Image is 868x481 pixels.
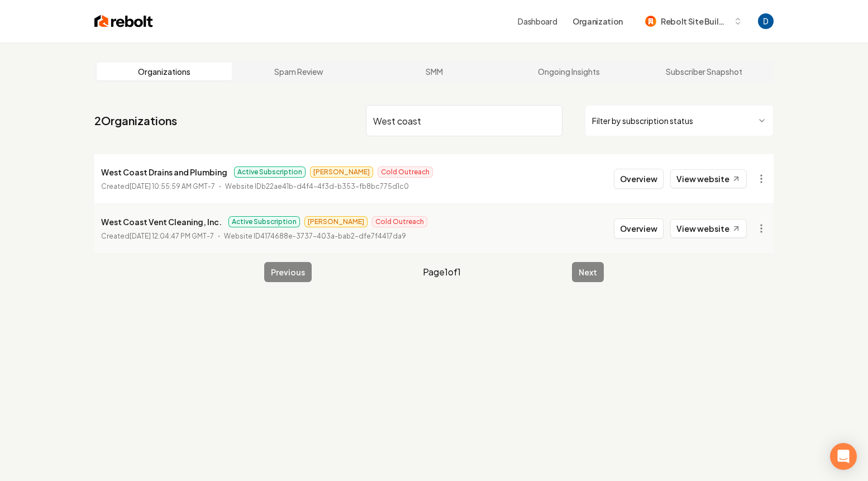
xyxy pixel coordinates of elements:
span: Cold Outreach [378,166,433,178]
time: [DATE] 10:55:59 AM GMT-7 [130,182,215,191]
span: [PERSON_NAME] [304,216,368,227]
button: Organization [566,11,629,31]
button: Overview [614,218,664,239]
a: Dashboard [518,16,557,27]
time: [DATE] 12:04:47 PM GMT-7 [130,232,214,240]
div: Open Intercom Messenger [830,443,857,470]
span: Cold Outreach [372,216,427,227]
a: Spam Review [232,63,367,80]
p: West Coast Drains and Plumbing [101,165,227,179]
a: Subscriber Snapshot [636,63,771,80]
img: Rebolt Logo [94,13,153,29]
p: West Coast Vent Cleaning, Inc. [101,215,222,228]
span: Active Subscription [228,216,300,227]
a: 2Organizations [94,113,177,128]
span: Page 1 of 1 [423,265,461,279]
p: Website ID 4174688e-3737-403a-bab2-dfe7f4417da9 [224,231,406,242]
a: View website [670,169,747,188]
span: [PERSON_NAME] [310,166,373,178]
span: Rebolt Site Builder [661,16,729,27]
button: Open user button [758,13,774,29]
a: SMM [366,63,502,80]
img: David Rice [758,13,774,29]
span: Active Subscription [234,166,306,178]
img: Rebolt Site Builder [645,16,656,27]
p: Website ID b22ae41b-d4f4-4f3d-b353-fb8bc775d1c0 [225,181,409,192]
p: Created [101,181,215,192]
a: Ongoing Insights [502,63,637,80]
a: Organizations [97,63,232,80]
input: Search by name or ID [366,105,562,136]
button: Overview [614,169,664,189]
p: Created [101,231,214,242]
a: View website [670,219,747,238]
